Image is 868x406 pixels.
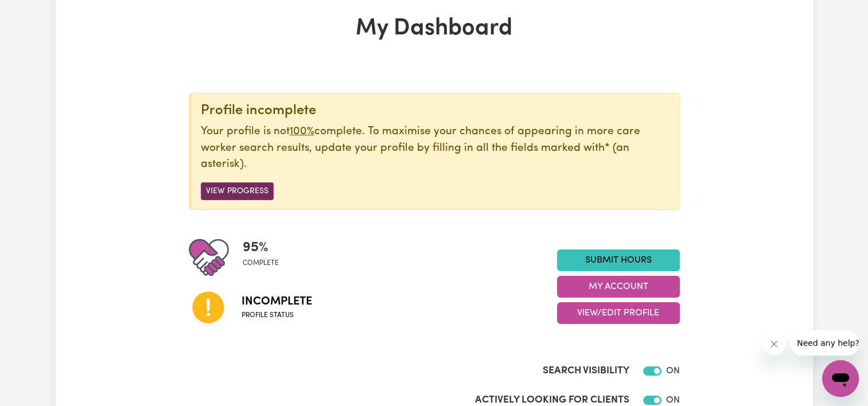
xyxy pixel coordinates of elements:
span: ON [666,366,680,376]
button: View Progress [201,182,274,200]
u: 100% [290,126,314,137]
h1: My Dashboard [189,15,680,42]
iframe: Close message [762,333,785,356]
span: complete [243,258,279,268]
button: View/Edit Profile [557,302,680,324]
div: Profile incomplete [201,103,670,119]
span: Incomplete [242,293,312,310]
span: Profile status [242,310,312,321]
p: Your profile is not complete. To maximise your chances of appearing in more care worker search re... [201,124,670,173]
span: ON [666,396,680,405]
span: 95 % [243,237,279,258]
button: My Account [557,276,680,298]
iframe: Message from company [790,330,859,356]
label: Search Visibility [543,364,629,378]
a: Submit Hours [557,249,680,271]
iframe: Button to launch messaging window [822,360,859,397]
div: Profile completeness: 95% [243,237,288,278]
span: Need any help? [7,8,69,17]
